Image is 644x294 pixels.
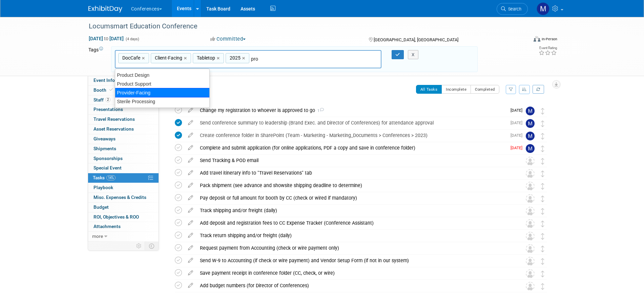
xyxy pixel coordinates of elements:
[539,46,557,50] div: Event Rating
[103,36,109,41] span: to
[94,136,116,141] span: Giveaways
[196,267,512,279] div: Save payment receipt in conference folder (CC, check, or wire)
[88,115,159,124] a: Travel Reservations
[88,212,159,222] a: ROI, Objectives & ROO
[208,36,248,43] button: Committed
[526,157,535,165] img: Unassigned
[541,208,544,214] i: Move task
[88,163,159,173] a: Special Event
[217,54,221,62] a: ×
[86,20,518,32] div: Locumsmart Education Conference
[94,224,121,229] span: Attachments
[94,77,131,83] span: Event Information
[88,203,159,212] a: Budget
[94,126,134,132] span: Asset Reservations
[94,87,114,93] span: Booth
[94,107,123,112] span: Presentations
[125,37,139,41] span: (4 days)
[441,85,471,94] button: Incomplete
[526,107,535,115] img: Marygrace LeGros
[106,175,116,180] span: 14%
[196,230,512,241] div: Track return shipping and/or freight (daily)
[541,221,544,227] i: Move task
[541,258,544,265] i: Move task
[88,95,159,105] a: Staff2
[195,54,215,61] span: Tabletop
[105,97,110,102] span: 2
[196,142,506,154] div: Complete and submit application (for online applications, PDF a copy and save in conference folder)
[541,196,544,202] i: Move task
[196,217,512,229] div: Add deposit and registration fees to CC Expense Tracker (Conference Assistant)
[196,117,506,129] div: Send conference summary to leadership (Brand Exec. and Director of Conferences) for attendance ap...
[541,145,544,152] i: Move task
[497,3,528,15] a: Search
[541,37,557,42] div: In-Person
[88,6,122,13] img: ExhibitDay
[315,109,324,113] span: 1
[88,193,159,202] a: Misc. Expenses & Credits
[88,36,124,42] span: [DATE] [DATE]
[94,165,122,171] span: Special Event
[88,105,159,114] a: Presentations
[185,257,196,264] a: edit
[526,244,535,253] img: Unassigned
[185,120,196,126] a: edit
[541,133,544,139] i: Move task
[408,50,418,60] button: X
[185,245,196,251] a: edit
[115,71,209,80] div: Product Design
[196,167,512,179] div: Add travel itinerary info to "Travel Reservations" tab
[242,54,247,62] a: ×
[526,119,535,128] img: Marygrace LeGros
[526,132,535,140] img: Marygrace LeGros
[511,133,526,138] span: [DATE]
[541,120,544,127] i: Move task
[94,214,139,220] span: ROI, Objectives & ROO
[185,282,196,289] a: edit
[471,85,499,94] button: Completed
[541,158,544,164] i: Move task
[541,283,544,290] i: Move task
[109,88,113,92] i: Booth reservation complete
[133,242,145,250] td: Personalize Event Tab Strip
[196,155,512,166] div: Send Tracking & POD email
[526,269,535,278] img: Unassigned
[88,183,159,193] a: Playbook
[541,271,544,277] i: Move task
[506,6,521,12] span: Search
[511,145,526,150] span: [DATE]
[526,282,535,291] img: Unassigned
[185,195,196,201] a: edit
[196,280,512,291] div: Add budget numbers (for Director of Conferences)
[94,156,123,161] span: Sponsorships
[185,170,196,176] a: edit
[196,242,512,254] div: Request payment from Accounting (check or wire payment only)
[541,108,544,114] i: Move task
[526,257,535,266] img: Unassigned
[196,192,512,204] div: Pay deposit or full amount for booth by CC (check or wired if mandatory)
[88,134,159,144] a: Giveaways
[142,54,146,62] a: ×
[185,207,196,213] a: edit
[88,232,159,241] a: more
[121,54,140,61] span: DocCafe
[88,154,159,163] a: Sponsorships
[115,80,209,88] div: Product Support
[185,132,196,138] a: edit
[94,204,109,210] span: Budget
[541,183,544,189] i: Move task
[185,270,196,276] a: edit
[526,144,535,153] img: Marygrace LeGros
[88,222,159,231] a: Attachments
[88,46,105,72] td: Tags
[541,246,544,252] i: Move task
[228,54,241,61] span: 2025
[153,54,182,61] span: Client-Facing
[511,108,526,113] span: [DATE]
[145,242,159,250] td: Toggle Event Tabs
[537,2,549,15] img: Marygrace LeGros
[88,144,159,154] a: Shipments
[541,233,544,240] i: Move task
[416,85,442,94] button: All Tasks
[196,130,506,141] div: Create conference folder in SharePoint (Team - Marketing - Marketing_Documents > Conferences > 2023)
